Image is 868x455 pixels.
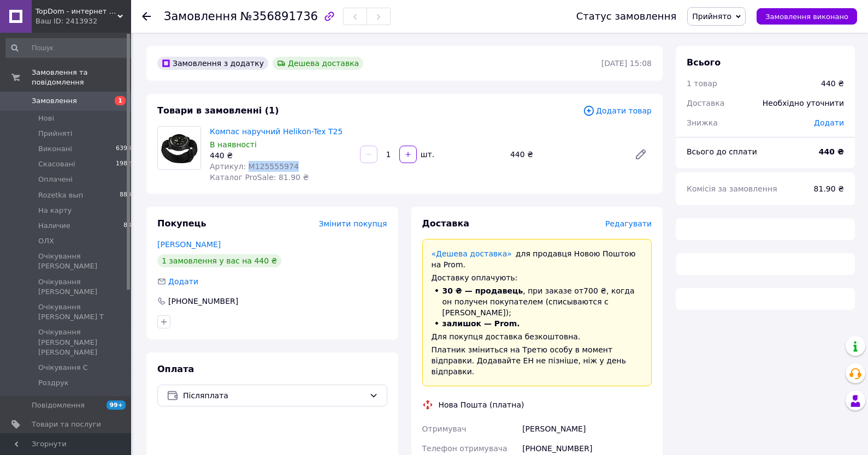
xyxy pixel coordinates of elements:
[687,99,724,107] span: Доставка
[158,127,200,169] img: Компас наручний Helikon-Tex T25
[5,38,136,58] input: Пошук
[432,285,643,318] li: , при заказе от 700 ₴ , когда он получен покупателем (списываются с [PERSON_NAME]);
[167,296,239,307] div: [PHONE_NUMBER]
[157,218,206,229] span: Покупець
[36,7,117,16] span: TopDom - интернет магазин топовых товаров для дома и офиса
[687,147,757,156] span: Всього до сплати
[583,105,652,117] span: Додати товар
[687,79,717,88] span: 1 товар
[506,147,625,162] div: 440 ₴
[821,78,844,89] div: 440 ₴
[432,344,643,377] div: Платник зміниться на Третю особу в момент відправки. Додавайте ЕН не пізніше, ніж у день відправки.
[36,16,131,26] div: Ваш ID: 2413932
[38,159,75,169] span: Скасовані
[157,254,281,267] div: 1 замовлення у вас на 440 ₴
[442,319,520,328] span: залишок — Prom.
[123,221,135,231] span: 886
[432,248,643,270] div: для продавця Новою Поштою на Prom.
[38,175,73,184] span: Оплачені
[157,105,279,116] span: Товари в замовленні (1)
[38,190,83,200] span: Rozetka вып
[116,159,135,169] span: 19825
[210,162,299,171] span: Артикул: M125555974
[210,150,351,161] div: 440 ₴
[38,327,131,357] span: Очікування [PERSON_NAME] [PERSON_NAME]
[210,140,257,149] span: В наявності
[422,424,467,433] span: Отримувач
[38,252,131,271] span: Очікування [PERSON_NAME]
[520,419,654,439] div: [PERSON_NAME]
[756,91,851,115] div: Необхідно уточнити
[442,286,523,295] span: 30 ₴ — продавець
[576,11,677,22] div: Статус замовлення
[422,218,470,229] span: Доставка
[115,96,126,105] span: 1
[164,10,237,23] span: Замовлення
[814,184,844,193] span: 81.90 ₴
[418,149,435,160] div: шт.
[432,272,643,283] div: Доставку оплачують:
[38,236,54,246] span: ОЛХ
[168,277,198,286] span: Додати
[38,277,131,297] span: Очікування [PERSON_NAME]
[692,12,731,21] span: Прийнято
[319,219,387,228] span: Змінити покупця
[687,57,721,68] span: Всього
[38,113,54,123] span: Нові
[601,59,652,68] time: [DATE] 15:08
[814,118,844,127] span: Додати
[107,400,126,410] span: 99+
[116,144,135,154] span: 63932
[142,11,151,22] div: Повернутися назад
[38,363,88,373] span: Очікування С
[38,302,131,322] span: Очікування [PERSON_NAME] Т
[422,444,507,453] span: Телефон отримувача
[157,57,268,70] div: Замовлення з додатку
[687,184,777,193] span: Комісія за замовлення
[32,400,85,410] span: Повідомлення
[183,390,365,402] span: Післяплата
[38,144,72,154] span: Виконані
[240,10,318,23] span: №356891736
[38,221,70,231] span: Наличие
[432,249,512,258] a: «Дешева доставка»
[210,127,343,136] a: Компас наручний Helikon-Tex T25
[157,364,194,374] span: Оплата
[32,420,101,429] span: Товари та послуги
[38,206,72,215] span: На карту
[157,240,221,249] a: [PERSON_NAME]
[273,57,363,70] div: Дешева доставка
[32,96,77,106] span: Замовлення
[765,13,848,21] span: Замовлення виконано
[38,129,72,139] span: Прийняті
[120,190,135,200] span: 8882
[687,118,718,127] span: Знижка
[38,378,69,388] span: Роздрук
[819,147,844,156] b: 440 ₴
[32,68,131,87] span: Замовлення та повідомлення
[436,399,527,410] div: Нова Пошта (платна)
[605,219,652,228] span: Редагувати
[210,173,309,182] span: Каталог ProSale: 81.90 ₴
[757,8,857,25] button: Замовлення виконано
[432,331,643,342] div: Для покупця доставка безкоштовна.
[630,143,652,165] a: Редагувати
